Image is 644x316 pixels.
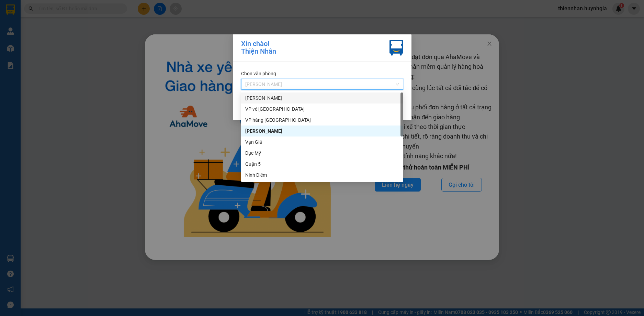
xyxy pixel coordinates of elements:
[241,92,403,103] div: Phạm Ngũ Lão
[241,159,403,170] div: Quận 5
[241,148,403,159] div: Dục Mỹ
[245,105,399,113] div: VP vé [GEOGRAPHIC_DATA]
[245,79,399,89] span: Diên Khánh
[241,137,403,148] div: Vạn Giã
[241,70,403,77] div: Chọn văn phòng
[245,149,399,157] div: Dục Mỹ
[245,94,399,102] div: [PERSON_NAME]
[241,40,276,56] div: Xin chào! Thiện Nhân
[241,115,403,126] div: VP hàng Nha Trang
[245,127,399,135] div: [PERSON_NAME]
[389,40,403,56] img: vxr-icon
[241,126,403,137] div: Diên Khánh
[241,103,403,115] div: VP vé Nha Trang
[245,160,399,168] div: Quận 5
[245,138,399,146] div: Vạn Giã
[245,116,399,124] div: VP hàng [GEOGRAPHIC_DATA]
[245,171,399,179] div: Ninh Diêm
[241,170,403,181] div: Ninh Diêm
